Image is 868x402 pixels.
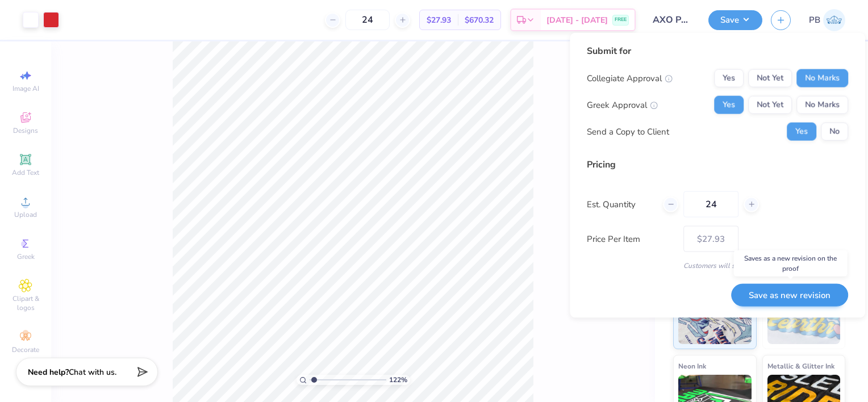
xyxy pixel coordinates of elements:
[809,14,820,27] span: PB
[809,9,845,31] a: PB
[12,345,39,354] span: Decorate
[821,123,848,141] button: No
[714,96,744,114] button: Yes
[731,283,848,306] button: Save as new revision
[644,9,700,31] input: Untitled Design
[69,367,116,378] span: Chat with us.
[587,198,654,211] label: Est. Quantity
[6,294,45,312] span: Clipart & logos
[587,44,848,58] div: Submit for
[767,360,834,372] span: Metallic & Glitter Ink
[14,210,37,219] span: Upload
[465,14,494,26] span: $670.32
[587,232,675,245] label: Price Per Item
[587,158,848,171] div: Pricing
[546,14,608,26] span: [DATE] - [DATE]
[678,360,706,372] span: Neon Ink
[823,9,845,31] img: Peter Bazzini
[587,72,673,85] div: Collegiate Approval
[734,250,848,277] div: Saves as a new revision on the proof
[748,69,792,87] button: Not Yet
[17,252,35,261] span: Greek
[748,96,792,114] button: Not Yet
[714,69,744,87] button: Yes
[345,10,390,30] input: – –
[389,375,407,385] span: 122 %
[796,96,848,114] button: No Marks
[587,98,658,111] div: Greek Approval
[28,367,69,378] strong: Need help?
[13,126,38,135] span: Designs
[796,69,848,87] button: No Marks
[587,261,848,271] div: Customers will see this price on HQ.
[787,123,816,141] button: Yes
[12,168,39,177] span: Add Text
[683,191,738,217] input: – –
[12,84,39,93] span: Image AI
[615,16,627,24] span: FREE
[427,14,451,26] span: $27.93
[708,10,762,30] button: Save
[587,125,669,138] div: Send a Copy to Client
